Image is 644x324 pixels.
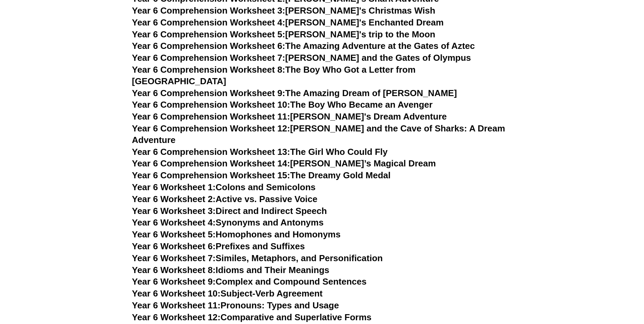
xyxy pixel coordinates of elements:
span: Year 6 Comprehension Worksheet 4: [132,17,286,28]
a: Year 6 Comprehension Worksheet 6:The Amazing Adventure at the Gates of Aztec [132,41,475,51]
span: Year 6 Comprehension Worksheet 9: [132,88,286,98]
a: Year 6 Worksheet 3:Direct and Indirect Speech [132,206,327,216]
span: Year 6 Worksheet 6: [132,241,216,251]
span: Year 6 Worksheet 8: [132,265,216,275]
span: Year 6 Comprehension Worksheet 13: [132,147,290,157]
a: Year 6 Worksheet 10:Subject-Verb Agreement [132,288,323,299]
a: Year 6 Worksheet 8:Idioms and Their Meanings [132,265,329,275]
a: Year 6 Comprehension Worksheet 15:The Dreamy Gold Medal [132,170,391,180]
a: Year 6 Comprehension Worksheet 4:[PERSON_NAME]'s Enchanted Dream [132,17,444,28]
a: Year 6 Worksheet 2:Active vs. Passive Voice [132,194,317,204]
span: Year 6 Comprehension Worksheet 5: [132,29,286,39]
a: Year 6 Comprehension Worksheet 12:[PERSON_NAME] and the Cave of Sharks: A Dream Adventure [132,123,505,145]
span: Year 6 Comprehension Worksheet 15: [132,170,290,180]
a: Year 6 Comprehension Worksheet 5:[PERSON_NAME]'s trip to the Moon [132,29,436,39]
a: Year 6 Comprehension Worksheet 3:[PERSON_NAME]'s Christmas Wish [132,5,436,16]
a: Year 6 Worksheet 11:Pronouns: Types and Usage [132,300,339,310]
span: Year 6 Comprehension Worksheet 14: [132,158,290,168]
span: Year 6 Worksheet 11: [132,300,221,310]
span: Year 6 Worksheet 1: [132,182,216,192]
a: Year 6 Comprehension Worksheet 7:[PERSON_NAME] and the Gates of Olympus [132,53,471,63]
span: Year 6 Comprehension Worksheet 8: [132,65,286,75]
iframe: Chat Widget [531,247,644,324]
a: Year 6 Comprehension Worksheet 13:The Girl Who Could Fly [132,147,388,157]
a: Year 6 Worksheet 9:Complex and Compound Sentences [132,276,367,287]
span: Year 6 Worksheet 5: [132,229,216,239]
a: Year 6 Comprehension Worksheet 14:[PERSON_NAME]’s Magical Dream [132,158,436,168]
a: Year 6 Worksheet 5:Homophones and Homonyms [132,229,341,239]
span: Year 6 Worksheet 9: [132,276,216,287]
a: Year 6 Worksheet 12:Comparative and Superlative Forms [132,312,372,322]
a: Year 6 Worksheet 4:Synonyms and Antonyms [132,217,324,228]
span: Year 6 Comprehension Worksheet 11: [132,111,290,122]
span: Year 6 Comprehension Worksheet 7: [132,53,286,63]
a: Year 6 Comprehension Worksheet 10:The Boy Who Became an Avenger [132,100,433,110]
a: Year 6 Comprehension Worksheet 11:[PERSON_NAME]'s Dream Adventure [132,111,447,122]
span: Year 6 Comprehension Worksheet 6: [132,41,286,51]
span: Year 6 Worksheet 12: [132,312,221,322]
span: Year 6 Comprehension Worksheet 3: [132,5,286,16]
a: Year 6 Comprehension Worksheet 9:The Amazing Dream of [PERSON_NAME] [132,88,457,98]
span: Year 6 Comprehension Worksheet 12: [132,123,290,133]
span: Year 6 Comprehension Worksheet 10: [132,100,290,110]
a: Year 6 Worksheet 6:Prefixes and Suffixes [132,241,305,251]
a: Year 6 Comprehension Worksheet 8:The Boy Who Got a Letter from [GEOGRAPHIC_DATA] [132,65,416,86]
span: Year 6 Worksheet 10: [132,288,221,299]
span: Year 6 Worksheet 3: [132,206,216,216]
a: Year 6 Worksheet 1:Colons and Semicolons [132,182,316,192]
span: Year 6 Worksheet 2: [132,194,216,204]
span: Year 6 Worksheet 7: [132,253,216,263]
span: Year 6 Worksheet 4: [132,217,216,228]
a: Year 6 Worksheet 7:Similes, Metaphors, and Personification [132,253,383,263]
